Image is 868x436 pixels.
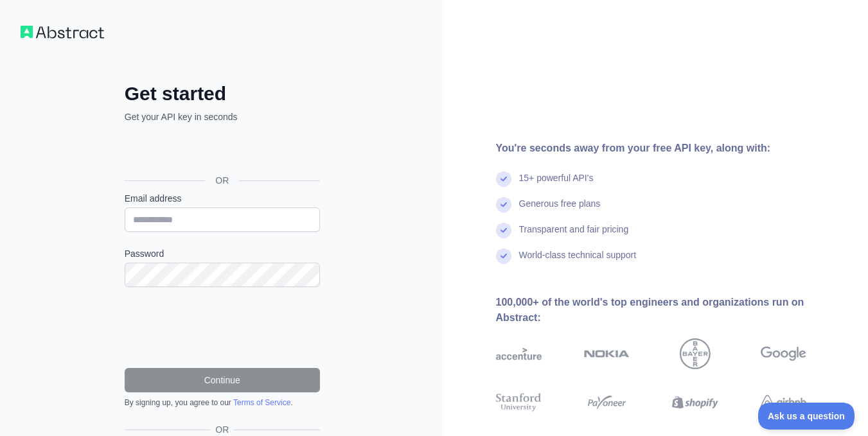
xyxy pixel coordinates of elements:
button: Continue [125,368,320,392]
div: By signing up, you agree to our . [125,397,320,408]
img: accenture [496,338,542,369]
img: nokia [584,338,630,369]
img: Workflow [21,26,104,39]
div: Generous free plans [519,197,601,223]
img: stanford university [496,391,542,414]
span: OR [205,174,239,187]
img: check mark [496,223,511,238]
span: OR [210,423,234,436]
img: bayer [680,338,711,369]
p: Get your API key in seconds [125,110,320,123]
label: Email address [125,192,320,205]
img: payoneer [584,391,630,414]
img: google [761,338,806,369]
div: 100,000+ of the world's top engineers and organizations run on Abstract: [496,295,848,326]
iframe: Toggle Customer Support [758,403,855,430]
h2: Get started [125,82,320,105]
img: check mark [496,197,511,213]
div: Transparent and fair pricing [519,223,629,249]
iframe: Sign in with Google Button [118,137,324,166]
img: airbnb [761,391,806,414]
div: 15+ powerful API's [519,171,594,197]
iframe: reCAPTCHA [125,302,320,353]
label: Password [125,247,320,260]
div: World-class technical support [519,249,637,274]
img: shopify [672,391,718,414]
a: Terms of Service [233,398,290,407]
div: You're seconds away from your free API key, along with: [496,141,848,156]
img: check mark [496,171,511,187]
img: check mark [496,249,511,264]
